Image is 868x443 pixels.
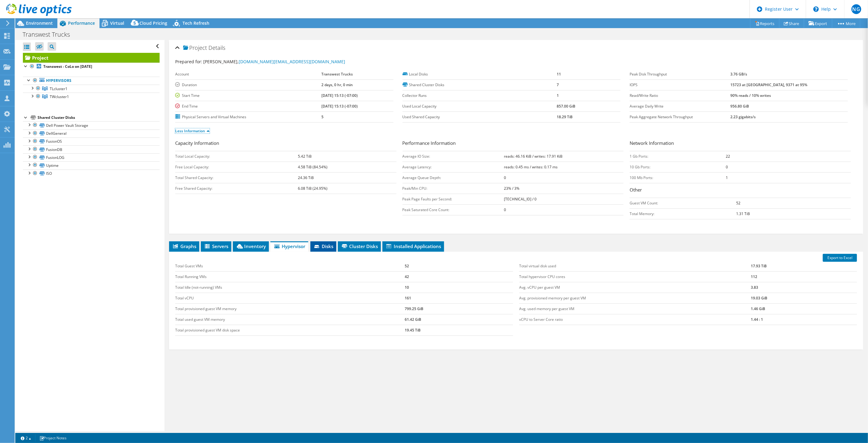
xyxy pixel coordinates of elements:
label: Peak Disk Throughput [630,71,731,77]
td: Avg. used memory per guest VM [519,303,751,314]
h3: Network Information [630,140,851,148]
td: Total Shared Capacity: [175,172,298,183]
h3: Other [630,186,851,195]
b: 1.31 TiB [736,211,750,216]
td: 799.25 GiB [405,303,513,314]
label: Shared Cluster Disks [403,82,557,88]
label: End Time [175,103,322,109]
td: Total Idle (not-running) VMs [175,282,405,293]
td: Average Latency: [403,162,504,172]
td: Total provisioned guest VM memory [175,303,405,314]
span: NG [852,4,861,14]
label: Physical Servers and Virtual Machines [175,114,322,120]
span: Cloud Pricing [139,20,167,26]
span: Tech Refresh [183,20,209,26]
b: 52 [736,200,740,206]
a: Reports [750,19,779,28]
span: Inventory [236,243,266,249]
td: Avg. vCPU per guest VM [519,282,751,293]
a: [DOMAIN_NAME][EMAIL_ADDRESS][DOMAIN_NAME] [239,59,345,64]
td: Peak Page Faults per Second: [403,194,504,204]
td: Total Memory: [630,208,736,219]
td: Peak Saturated Core Count: [403,204,504,215]
h1: Transwest Trucks [20,31,79,38]
b: 1 [726,175,728,180]
td: 19.45 TiB [405,325,513,335]
td: Total vCPU [175,293,405,303]
b: 90% reads / 10% writes [731,93,771,98]
a: Project Notes [35,434,71,442]
b: reads: 46.16 KiB / writes: 17.91 KiB [504,154,562,159]
label: Used Shared Capacity [403,114,557,120]
td: 19.03 GiB [751,293,857,303]
td: 1 Gb Ports: [630,151,726,162]
label: Start Time [175,93,322,99]
b: 956.80 GiB [731,104,749,109]
b: 1 [557,93,559,98]
span: Virtual [110,20,124,26]
span: Installed Applications [385,243,441,249]
td: Free Local Capacity: [175,162,298,172]
td: Guest VM Count: [630,198,736,208]
b: 11 [557,71,561,77]
td: 161 [405,293,513,303]
b: 22 [726,154,730,159]
b: 2 days, 0 hr, 0 min [322,82,353,87]
a: Export [804,19,832,28]
label: Local Disks [403,71,557,77]
span: Details [208,44,225,51]
label: Account [175,71,322,77]
span: Environment [26,20,53,26]
span: Hypervisor [273,243,305,249]
a: Project [23,53,160,63]
td: 112 [751,271,857,282]
svg: \n [813,6,819,12]
a: FusionDB [23,145,160,153]
a: TLcluster1 [23,85,160,93]
b: 5 [322,114,324,119]
td: 42 [405,271,513,282]
b: [TECHNICAL_ID] / 0 [504,196,537,202]
b: 15723 at [GEOGRAPHIC_DATA], 9371 at 95% [731,82,808,87]
td: Peak/Min CPU: [403,183,504,194]
td: Total virtual disk used [519,261,751,272]
span: TWcluster1 [50,94,69,99]
td: Total Local Capacity: [175,151,298,162]
a: DellGeneral [23,130,160,137]
td: 1.44 : 1 [751,314,857,325]
b: reads: 0.45 ms / writes: 0.17 ms [504,164,558,170]
span: [PERSON_NAME], [203,59,345,64]
a: More [832,19,860,28]
span: Servers [204,243,228,249]
b: 0 [504,207,506,212]
label: Peak Aggregate Network Throughput [630,114,731,120]
b: [DATE] 15:13 (-07:00) [322,104,358,109]
div: Shared Cluster Disks [38,114,160,121]
a: Dell Power Vault Storage [23,121,160,129]
td: Total provisioned guest VM disk space [175,325,405,335]
b: 5.42 TiB [298,154,312,159]
a: ISO [23,170,160,178]
label: Used Local Capacity [403,103,557,109]
b: 857.00 GiB [557,104,576,109]
b: Transwest Trucks [322,71,353,77]
label: Collector Runs [403,93,557,99]
a: Transwest - CoLo on [DATE] [23,63,160,71]
b: 23% / 3% [504,186,519,191]
a: Share [779,19,804,28]
td: Total Guest VMs [175,261,405,272]
b: 6.08 TiB (24.95%) [298,186,328,191]
td: 10 [405,282,513,293]
td: 100 Mb Ports: [630,172,726,183]
b: 18.29 TiB [557,114,573,119]
b: 0 [504,175,506,180]
td: Total used guest VM memory [175,314,405,325]
h3: Performance Information [403,140,624,148]
a: Uptime [23,161,160,169]
a: Less Information [175,128,210,134]
td: 17.93 TiB [751,261,857,272]
td: 3.83 [751,282,857,293]
td: Free Shared Capacity: [175,183,298,194]
span: Graphs [172,243,196,249]
td: Total hypervisor CPU cores [519,271,751,282]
